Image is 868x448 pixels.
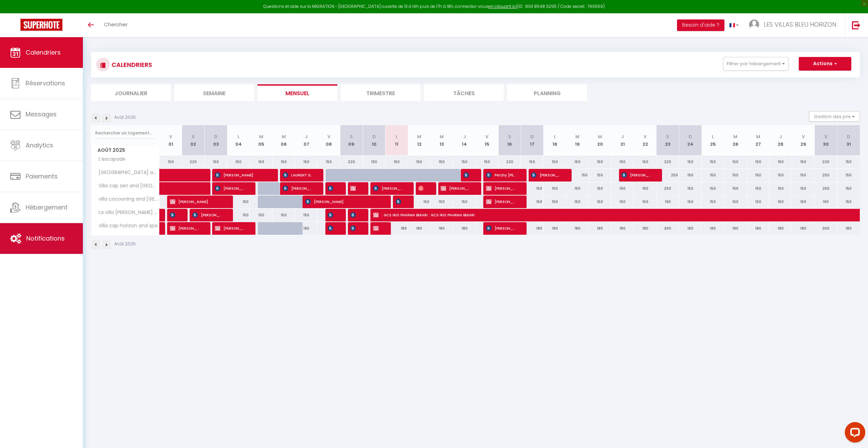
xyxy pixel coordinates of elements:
a: ... LES VILLAS BLEU HORIZON [744,13,845,37]
th: 28 [769,125,792,156]
div: 150 [611,182,634,195]
div: 150 [837,196,860,208]
div: 150 [453,196,476,208]
th: 15 [476,125,498,156]
th: 10 [363,125,385,156]
th: 27 [747,125,769,156]
div: 180 [408,222,430,235]
abbr: D [847,133,850,140]
span: LAURENT DOCK [283,169,313,182]
th: 13 [430,125,453,156]
th: 03 [205,125,227,156]
div: 150 [543,196,566,208]
div: 150 [792,196,814,208]
h3: CALENDRIERS [110,57,152,72]
div: 220 [657,156,679,168]
div: 150 [769,182,792,195]
th: 22 [634,125,656,156]
abbr: M [282,133,286,140]
div: 180 [702,222,724,235]
th: 18 [543,125,566,156]
th: 23 [657,125,679,156]
th: 20 [589,125,611,156]
th: 31 [837,125,860,156]
div: 180 [837,222,860,235]
abbr: S [192,133,195,140]
span: [PERSON_NAME] [464,169,471,182]
abbr: M [417,133,421,140]
th: 11 [385,125,408,156]
abbr: M [259,133,263,140]
div: 150 [724,196,747,208]
th: 14 [453,125,476,156]
abbr: V [644,133,647,140]
div: 150 [273,156,295,168]
span: [PERSON_NAME] [328,222,335,235]
div: 190 [657,196,679,208]
div: 180 [566,222,589,235]
span: [PERSON_NAME] [531,169,561,182]
span: Hébergement [26,203,68,212]
div: 150 [521,196,543,208]
div: 180 [724,222,747,235]
abbr: M [733,133,737,140]
div: 150 [543,156,566,168]
span: [PERSON_NAME] [350,208,358,221]
abbr: J [463,133,466,140]
div: 150 [250,209,272,221]
abbr: V [485,133,488,140]
span: Messages [26,110,57,118]
div: 150 [724,169,747,182]
div: 150 [250,156,272,168]
div: 150 [227,209,250,221]
span: [PERSON_NAME] [441,182,471,195]
abbr: S [824,133,827,140]
div: 150 [566,169,589,182]
span: Villa cap horizon and spa [92,222,159,230]
div: 150 [408,156,430,168]
div: 150 [792,169,814,182]
abbr: S [350,133,353,140]
abbr: M [598,133,602,140]
span: Paiements [26,172,58,180]
div: 150 [702,182,724,195]
div: 150 [634,182,656,195]
div: 150 [430,196,453,208]
div: 220 [498,156,521,168]
th: 08 [318,125,340,156]
span: Notifications [26,234,65,243]
abbr: D [372,133,376,140]
abbr: L [554,133,556,140]
div: 150 [747,156,769,168]
div: 150 [837,156,860,168]
span: [PERSON_NAME] [486,222,516,235]
div: 250 [814,182,837,195]
th: 25 [702,125,724,156]
div: 150 [589,156,611,168]
th: 04 [227,125,250,156]
div: 180 [385,222,408,235]
div: 150 [566,156,589,168]
div: 250 [657,182,679,195]
div: 150 [837,169,860,182]
span: villa cocooning and [GEOGRAPHIC_DATA] [92,196,161,203]
abbr: D [530,133,534,140]
abbr: D [214,133,218,140]
span: [PERSON_NAME] [170,195,222,208]
span: [PERSON_NAME] [215,222,245,235]
div: 150 [453,156,476,168]
button: Actions [799,57,851,71]
div: 150 [521,156,543,168]
abbr: M [575,133,579,140]
div: 150 [589,182,611,195]
abbr: M [440,133,444,140]
abbr: V [327,133,330,140]
span: LES VILLAS BLEU HORIZON [764,20,836,29]
div: 150 [205,156,227,168]
div: 150 [769,196,792,208]
div: 150 [724,182,747,195]
div: 180 [792,222,814,235]
th: 07 [295,125,318,156]
abbr: L [237,133,239,140]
